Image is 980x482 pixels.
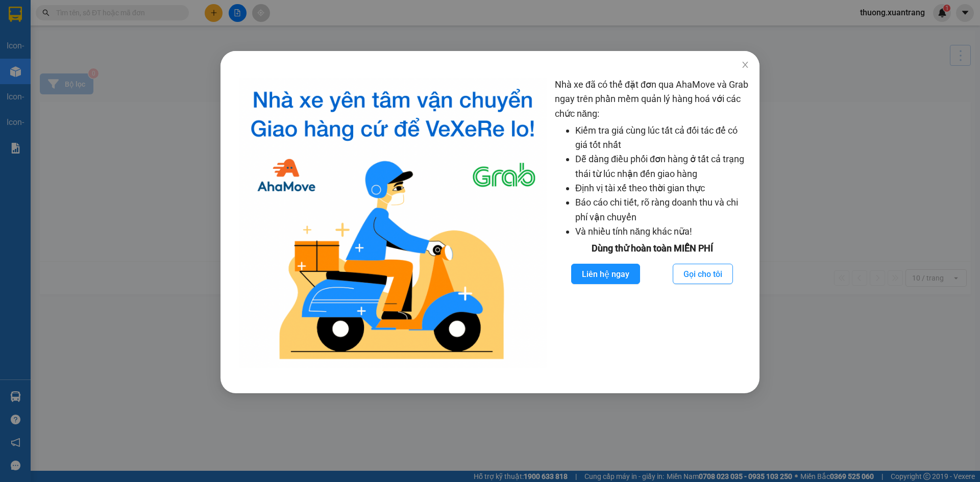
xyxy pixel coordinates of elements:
[582,268,629,281] span: Liên hệ ngay
[575,152,749,181] li: Dễ dàng điều phối đơn hàng ở tất cả trạng thái từ lúc nhận đến giao hàng
[555,241,749,256] div: Dùng thử hoàn toàn MIỄN PHÍ
[575,195,749,224] li: Báo cáo chi tiết, rõ ràng doanh thu và chi phí vận chuyển
[683,268,722,281] span: Gọi cho tôi
[575,123,749,153] li: Kiểm tra giá cùng lúc tất cả đối tác để có giá tốt nhất
[239,78,547,368] img: logo
[731,51,759,80] button: Close
[575,181,749,195] li: Định vị tài xế theo thời gian thực
[571,264,640,284] button: Liên hệ ngay
[741,61,749,69] span: close
[673,264,733,284] button: Gọi cho tôi
[555,78,749,368] div: Nhà xe đã có thể đặt đơn qua AhaMove và Grab ngay trên phần mềm quản lý hàng hoá với các chức năng:
[575,224,749,239] li: Và nhiều tính năng khác nữa!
